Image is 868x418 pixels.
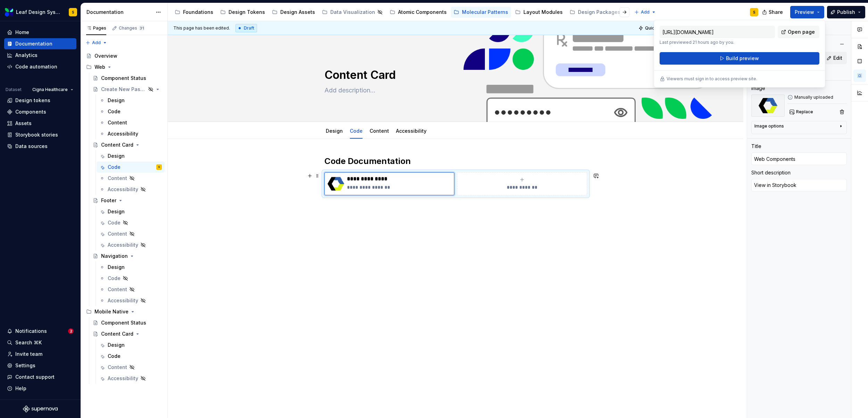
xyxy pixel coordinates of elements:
[6,87,22,92] div: Dataset
[15,52,38,59] div: Analytics
[751,169,791,176] div: Short description
[108,164,121,171] div: Code
[94,308,129,315] div: Mobile Native
[726,55,759,62] span: Build preview
[108,219,121,226] div: Code
[86,25,106,31] div: Pages
[4,61,76,72] a: Code automation
[172,7,216,18] a: Foundations
[15,385,26,392] div: Help
[4,129,76,140] a: Storybook stories
[751,95,785,117] img: b7e90c17-c682-467f-9598-d354014ce649.webp
[632,7,658,17] button: Add
[796,109,813,115] span: Replace
[101,75,146,82] div: Component Status
[90,139,165,150] a: Content Card
[4,50,76,61] a: Analytics
[330,9,375,16] div: Data Visualization
[280,9,315,16] div: Design Assets
[4,106,76,117] a: Components
[754,123,844,132] button: Image options
[108,275,121,282] div: Code
[108,342,125,349] div: Design
[101,330,133,337] div: Content Card
[90,317,165,328] a: Component Status
[86,9,152,16] div: Documentation
[15,108,46,115] div: Components
[108,353,121,360] div: Code
[97,217,165,228] a: Code
[101,197,116,204] div: Footer
[4,360,76,371] a: Settings
[4,38,76,49] a: Documentation
[29,85,76,95] button: Cigna Healthcare
[4,337,76,348] button: Search ⌘K
[119,25,145,31] div: Changes
[4,118,76,129] a: Assets
[636,23,678,33] button: Quick preview
[769,9,783,16] span: Share
[15,339,42,346] div: Search ⌘K
[1,5,79,19] button: Leaf Design SystemS
[823,52,847,64] button: Edit
[15,29,29,36] div: Home
[567,7,631,18] a: Design Packages
[108,175,127,182] div: Content
[108,230,127,237] div: Content
[15,63,57,70] div: Code automation
[787,107,816,117] button: Replace
[217,7,268,18] a: Design Tokens
[97,273,165,284] a: Code
[97,162,165,173] a: CodeS
[108,375,138,382] div: Accessibility
[108,286,127,293] div: Content
[4,95,76,106] a: Design tokens
[370,128,389,134] a: Content
[90,73,165,84] a: Component Status
[398,9,447,16] div: Atomic Components
[328,175,344,192] img: b7e90c17-c682-467f-9598-d354014ce649.webp
[5,8,13,16] img: 6e787e26-f4c0-4230-8924-624fe4a2d214.png
[15,143,48,150] div: Data sources
[15,374,55,380] div: Contact support
[72,9,74,15] div: S
[90,84,165,95] a: Create New Password
[23,405,58,412] svg: Supernova Logo
[173,25,230,31] span: This page has been edited.
[323,123,346,138] div: Design
[645,25,675,31] span: Quick preview
[795,9,814,16] span: Preview
[324,156,587,167] h2: Code Documentation
[97,206,165,217] a: Design
[97,339,165,351] a: Design
[778,26,819,38] a: Open page
[97,106,165,117] a: Code
[827,6,865,18] button: Publish
[108,241,138,248] div: Accessibility
[759,6,787,18] button: Share
[97,262,165,273] a: Design
[183,9,213,16] div: Foundations
[101,141,133,148] div: Content Card
[787,95,847,100] div: Manually uploaded
[83,306,165,317] div: Mobile Native
[754,123,784,129] div: Image options
[68,328,74,334] span: 2
[751,179,847,191] textarea: View in Storybook
[32,87,68,92] span: Cigna Healthcare
[108,186,138,193] div: Accessibility
[15,97,50,104] div: Design tokens
[83,50,165,62] a: Overview
[83,50,165,384] div: Page tree
[108,364,127,371] div: Content
[319,7,386,18] a: Data Visualization
[15,40,52,47] div: Documentation
[172,5,631,19] div: Page tree
[751,143,761,150] div: Title
[101,86,146,93] div: Create New Password
[367,123,392,138] div: Content
[108,97,125,104] div: Design
[90,328,165,339] a: Content Card
[97,239,165,251] a: Accessibility
[97,228,165,239] a: Content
